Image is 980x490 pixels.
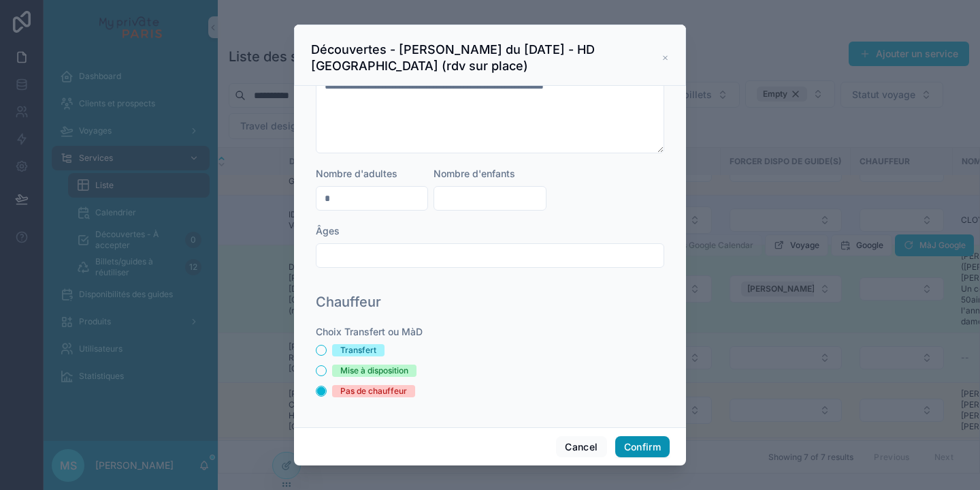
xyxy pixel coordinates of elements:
span: Nombre d'enfants [434,168,515,179]
div: Pas de chauffeur [340,385,407,397]
h3: Découvertes - [PERSON_NAME] du [DATE] - HD [GEOGRAPHIC_DATA] (rdv sur place) [311,42,661,74]
button: Cancel [556,436,606,458]
div: Mise à disposition [340,365,408,377]
span: Choix Transfert ou MàD [316,326,423,337]
span: Âges [316,225,340,236]
h1: Chauffeur [316,292,381,311]
span: Nombre d'adultes [316,168,397,179]
button: Confirm [615,436,670,458]
div: Transfert [340,344,376,356]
